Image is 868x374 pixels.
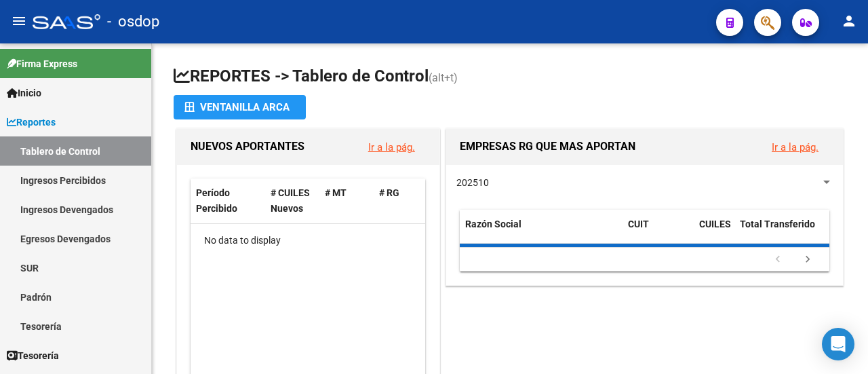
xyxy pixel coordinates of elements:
div: Open Intercom Messenger [822,328,854,360]
a: go to previous page [765,253,791,267]
datatable-header-cell: CUILES [694,210,734,255]
datatable-header-cell: Razón Social [460,210,623,255]
span: EMPRESAS RG QUE MAS APORTAN [460,140,635,153]
a: go to next page [795,253,821,267]
datatable-header-cell: Período Percibido [191,179,265,223]
span: Firma Express [7,56,77,71]
span: Total Transferido [740,219,815,229]
mat-icon: menu [11,13,27,29]
span: NUEVOS APORTANTES [191,140,304,153]
span: # MT [325,187,347,198]
button: Ir a la pág. [761,134,829,160]
a: Ir a la pág. [368,141,415,153]
div: Ventanilla ARCA [184,95,295,119]
datatable-header-cell: # CUILES Nuevos [265,179,319,223]
datatable-header-cell: # RG [374,179,428,223]
button: Ir a la pág. [357,134,426,160]
span: # CUILES Nuevos [271,187,310,214]
span: CUILES [699,219,731,229]
mat-icon: person [841,13,857,29]
span: Tesorería [7,348,59,363]
div: No data to display [191,224,425,258]
span: - osdop [107,7,159,37]
span: (alt+t) [429,71,458,84]
span: # RG [379,187,399,198]
datatable-header-cell: Total Transferido [734,210,829,255]
datatable-header-cell: CUIT [623,210,694,255]
span: Reportes [7,115,56,130]
span: 202510 [456,177,489,188]
h1: REPORTES -> Tablero de Control [174,65,846,89]
span: Razón Social [465,219,521,229]
datatable-header-cell: # MT [319,179,374,223]
a: Ir a la pág. [772,141,818,153]
span: Inicio [7,86,41,100]
span: CUIT [628,219,649,229]
button: Ventanilla ARCA [174,95,306,119]
span: Período Percibido [196,187,237,214]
